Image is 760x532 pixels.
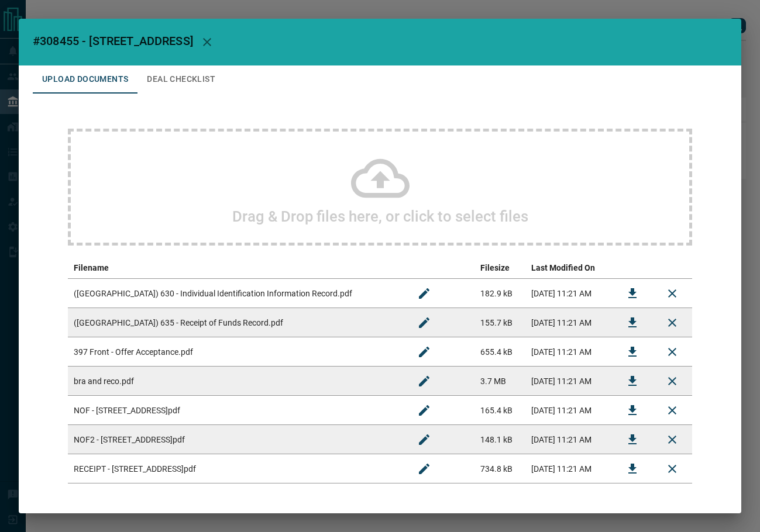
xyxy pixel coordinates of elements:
[474,337,525,367] td: 655.4 kB
[68,257,404,279] th: Filename
[68,367,404,396] td: bra and reco.pdf
[137,65,225,94] button: Deal Checklist
[618,338,646,366] button: Download
[33,34,193,48] span: #308455 - [STREET_ADDRESS]
[68,454,404,483] td: RECEIPT - [STREET_ADDRESS]pdf
[404,257,474,279] th: edit column
[525,454,613,483] td: [DATE] 11:21 AM
[658,279,686,308] button: Remove File
[618,396,646,424] button: Download
[525,257,613,279] th: Last Modified On
[525,425,613,454] td: [DATE] 11:21 AM
[410,309,438,337] button: Rename
[652,257,692,279] th: delete file action column
[474,425,525,454] td: 148.1 kB
[525,337,613,367] td: [DATE] 11:21 AM
[410,396,438,424] button: Rename
[525,396,613,425] td: [DATE] 11:21 AM
[613,257,652,279] th: download action column
[618,455,646,483] button: Download
[658,426,686,454] button: Remove File
[525,367,613,396] td: [DATE] 11:21 AM
[474,454,525,483] td: 734.8 kB
[68,337,404,367] td: 397 Front - Offer Acceptance.pdf
[658,309,686,337] button: Remove File
[618,279,646,308] button: Download
[658,396,686,424] button: Remove File
[474,257,525,279] th: Filesize
[410,367,438,395] button: Rename
[410,455,438,483] button: Rename
[68,308,404,337] td: ([GEOGRAPHIC_DATA]) 635 - Receipt of Funds Record.pdf
[33,65,137,94] button: Upload Documents
[525,308,613,337] td: [DATE] 11:21 AM
[618,426,646,454] button: Download
[618,309,646,337] button: Download
[658,455,686,483] button: Remove File
[410,338,438,366] button: Rename
[474,367,525,396] td: 3.7 MB
[474,396,525,425] td: 165.4 kB
[618,367,646,395] button: Download
[658,338,686,366] button: Remove File
[232,208,528,225] h2: Drag & Drop files here, or click to select files
[658,367,686,395] button: Remove File
[410,426,438,454] button: Rename
[68,279,404,308] td: ([GEOGRAPHIC_DATA]) 630 - Individual Identification Information Record.pdf
[68,396,404,425] td: NOF - [STREET_ADDRESS]pdf
[410,279,438,308] button: Rename
[68,425,404,454] td: NOF2 - [STREET_ADDRESS]pdf
[525,279,613,308] td: [DATE] 11:21 AM
[474,279,525,308] td: 182.9 kB
[68,129,692,246] div: Drag & Drop files here, or click to select files
[474,308,525,337] td: 155.7 kB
